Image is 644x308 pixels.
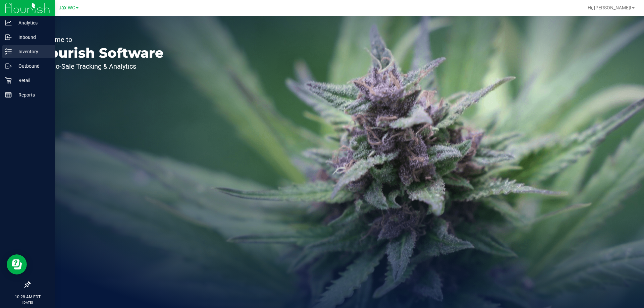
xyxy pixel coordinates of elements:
[588,5,631,10] span: Hi, [PERSON_NAME]!
[12,91,52,99] p: Reports
[12,62,52,70] p: Outbound
[7,254,27,274] iframe: Resource center
[5,48,12,55] inline-svg: Inventory
[12,48,52,56] p: Inventory
[36,63,164,70] p: Seed-to-Sale Tracking & Analytics
[12,76,52,84] p: Retail
[3,294,52,300] p: 10:28 AM EDT
[12,33,52,41] p: Inbound
[59,5,75,11] span: Jax WC
[36,46,164,60] p: Flourish Software
[5,91,12,98] inline-svg: Reports
[3,300,52,305] p: [DATE]
[5,77,12,84] inline-svg: Retail
[5,19,12,26] inline-svg: Analytics
[5,34,12,41] inline-svg: Inbound
[5,63,12,69] inline-svg: Outbound
[12,19,52,27] p: Analytics
[36,36,164,43] p: Welcome to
